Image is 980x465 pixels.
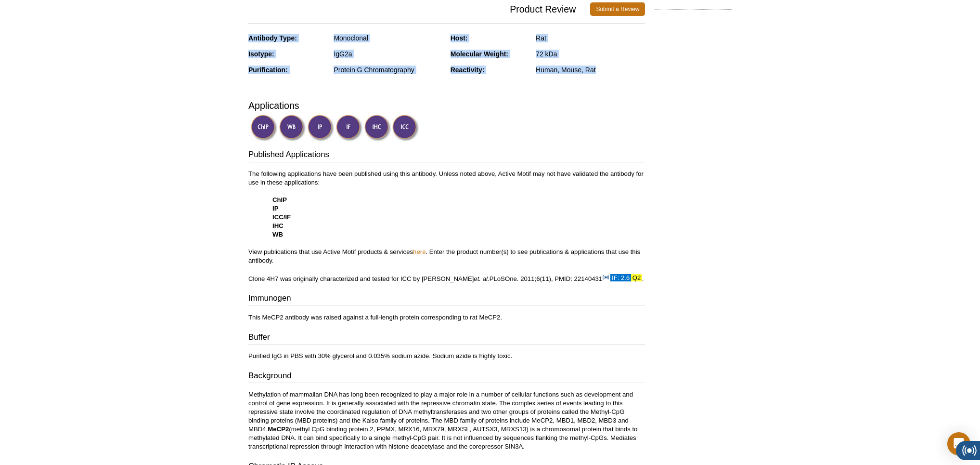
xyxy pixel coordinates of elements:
strong: ChIP [272,196,287,203]
h3: Published Applications [248,149,645,162]
a: here [413,248,426,255]
img: Immunocytochemistry Validated [392,115,419,141]
span: IF: 2.6 [610,274,631,281]
a: Submit a Review [590,2,645,16]
strong: Molecular Weight: [451,50,508,58]
h3: Immunogen [248,292,645,306]
span: Product Review [248,2,590,16]
img: ChIP Validated [251,115,277,141]
h3: Background [248,370,645,384]
img: Immunoprecipitation Validated [308,115,334,141]
img: Western Blot Validated [279,115,306,141]
div: Rat [536,34,645,42]
strong: IP [272,205,278,212]
i: et. al. [474,275,489,282]
img: Immunohistochemistry Validated [364,115,391,141]
strong: ICC/IF [272,213,291,221]
strong: Host: [451,34,468,42]
div: Human, Mouse, Rat [536,66,645,74]
h3: Buffer [248,332,645,345]
img: Immunofluorescence Validated [336,115,362,141]
div: 72 kDa [536,50,645,58]
strong: Antibody Type: [248,34,297,42]
strong: Purification: [248,66,288,74]
span: Q2 [631,274,642,281]
p: Methylation of mammalian DNA has long been recognized to play a major role in a number of cellula... [248,390,645,451]
strong: WB [272,231,283,238]
div: Open Intercom Messenger [947,432,970,455]
strong: Isotype: [248,50,274,58]
h3: Applications [248,98,645,113]
div: IgG2a [334,50,443,58]
div: Monoclonal [334,34,443,42]
strong: Reactivity: [451,66,485,74]
strong: MeCP2 [268,425,289,433]
div: Protein G Chromatography [334,66,443,74]
strong: IHC [272,222,284,229]
p: Purified IgG in PBS with 30% glycerol and 0.035% sodium azide. Sodium azide is highly toxic. [248,352,645,360]
p: The following applications have been published using this antibody. Unless noted above, Active Mo... [248,170,645,283]
p: This MeCP2 antibody was raised against a full-length protein corresponding to rat MeCP2. [248,313,645,322]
